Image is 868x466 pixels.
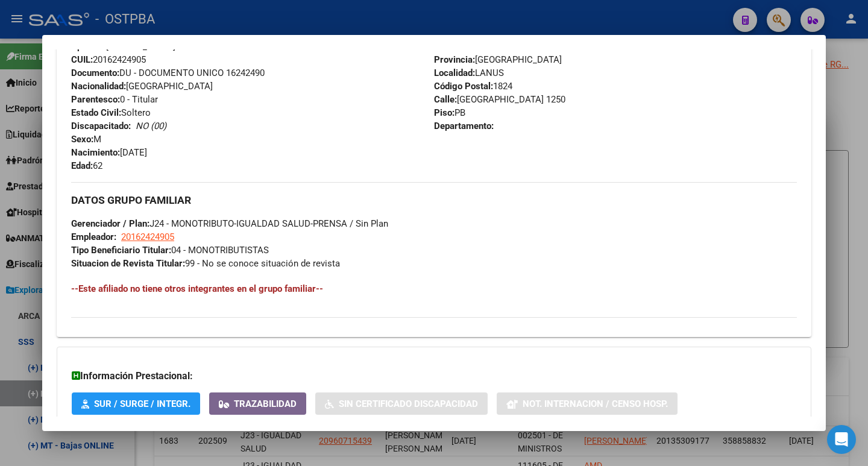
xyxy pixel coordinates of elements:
span: Trazabilidad [234,398,297,409]
strong: Sexo: [71,134,93,145]
strong: Situacion de Revista Titular: [71,258,185,269]
span: [GEOGRAPHIC_DATA] [434,54,562,65]
span: 62 [71,160,102,171]
strong: Nacimiento: [71,147,120,158]
strong: Departamento: [434,121,494,131]
span: [GEOGRAPHIC_DATA] 1250 [434,94,565,105]
span: M [71,134,101,145]
span: 0 - Titular [71,94,158,105]
h3: Información Prestacional: [72,369,796,383]
span: Soltero [71,107,151,118]
span: PB [434,107,465,118]
span: 99 - No se conoce situación de revista [71,258,340,269]
span: 20162424905 [121,231,174,242]
strong: Calle: [434,94,457,105]
span: [GEOGRAPHIC_DATA] [71,81,213,92]
h3: DATOS GRUPO FAMILIAR [71,194,797,207]
strong: Estado Civil: [71,107,121,118]
button: SUR / SURGE / INTEGR. [72,392,200,415]
strong: Provincia: [434,54,475,65]
span: DU - DOCUMENTO UNICO 16242490 [71,68,265,78]
span: 1824 [434,81,512,92]
button: Trazabilidad [209,392,306,415]
strong: Código Postal: [434,81,493,92]
strong: Nacionalidad: [71,81,126,92]
span: LANUS [434,68,504,78]
span: 04 - MONOTRIBUTISTAS [71,245,269,256]
strong: Gerenciador / Plan: [71,218,149,229]
strong: Empleador: [71,231,116,242]
strong: CUIL: [71,54,93,65]
div: Open Intercom Messenger [827,425,856,454]
strong: Edad: [71,160,93,171]
h4: --Este afiliado no tiene otros integrantes en el grupo familiar-- [71,282,797,295]
strong: Localidad: [434,68,475,78]
span: [DATE] [71,147,147,158]
strong: Tipo Beneficiario Titular: [71,245,171,256]
strong: Piso: [434,107,454,118]
span: SUR / SURGE / INTEGR. [94,398,190,409]
span: Sin Certificado Discapacidad [339,398,478,409]
strong: Documento: [71,68,119,78]
strong: Discapacitado: [71,121,131,131]
span: 20162424905 [71,54,146,65]
strong: Parentesco: [71,94,120,105]
button: Sin Certificado Discapacidad [315,392,488,415]
i: NO (00) [136,121,166,131]
span: J24 - MONOTRIBUTO-IGUALDAD SALUD-PRENSA / Sin Plan [71,218,388,229]
button: Not. Internacion / Censo Hosp. [497,392,678,415]
span: Not. Internacion / Censo Hosp. [523,398,668,409]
